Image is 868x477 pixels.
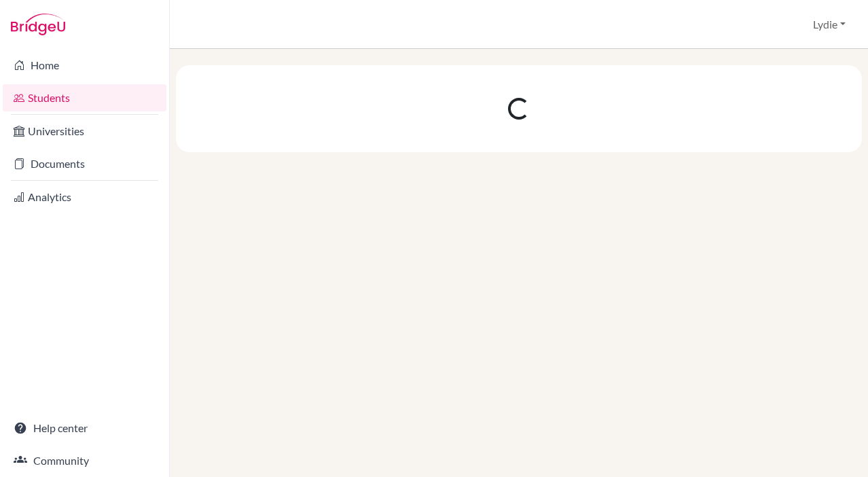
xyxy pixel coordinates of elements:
[3,150,166,177] a: Documents
[807,12,852,37] button: Lydie
[3,118,166,145] a: Universities
[3,84,166,111] a: Students
[3,414,166,442] a: Help center
[3,183,166,211] a: Analytics
[3,52,166,79] a: Home
[3,447,166,474] a: Community
[11,14,65,35] img: Bridge-U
